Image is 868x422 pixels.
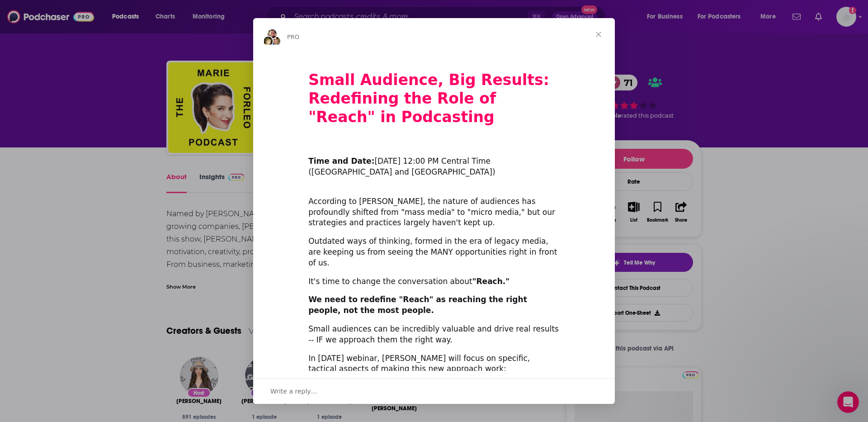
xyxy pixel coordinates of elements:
[253,378,615,404] div: Open conversation and reply
[308,71,549,126] b: Small Audience, Big Results: Redefining the Role of "Reach" in Podcasting
[308,324,560,346] div: Small audiences can be incredibly valuable and drive real results -- IF we approach them the righ...
[308,185,560,228] div: According to [PERSON_NAME], the nature of audiences has profoundly shifted from "mass media" to "...
[582,18,615,51] span: Close
[263,36,274,47] img: Barbara avatar
[308,276,560,287] div: It's time to change the conversation about
[308,353,560,375] div: In [DATE] webinar, [PERSON_NAME] will focus on specific, tactical aspects of making this new appr...
[270,385,317,397] span: Write a reply…
[287,33,299,40] span: PRO
[270,36,281,47] img: Dave avatar
[267,28,278,39] img: Sydney avatar
[308,146,560,178] div: ​ [DATE] 12:00 PM Central Time ([GEOGRAPHIC_DATA] and [GEOGRAPHIC_DATA])
[472,277,509,286] b: "Reach."
[308,156,374,166] b: Time and Date:
[308,295,527,315] b: We need to redefine "Reach" as reaching the right people, not the most people.
[308,236,560,268] div: Outdated ways of thinking, formed in the era of legacy media, are keeping us from seeing the MANY...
